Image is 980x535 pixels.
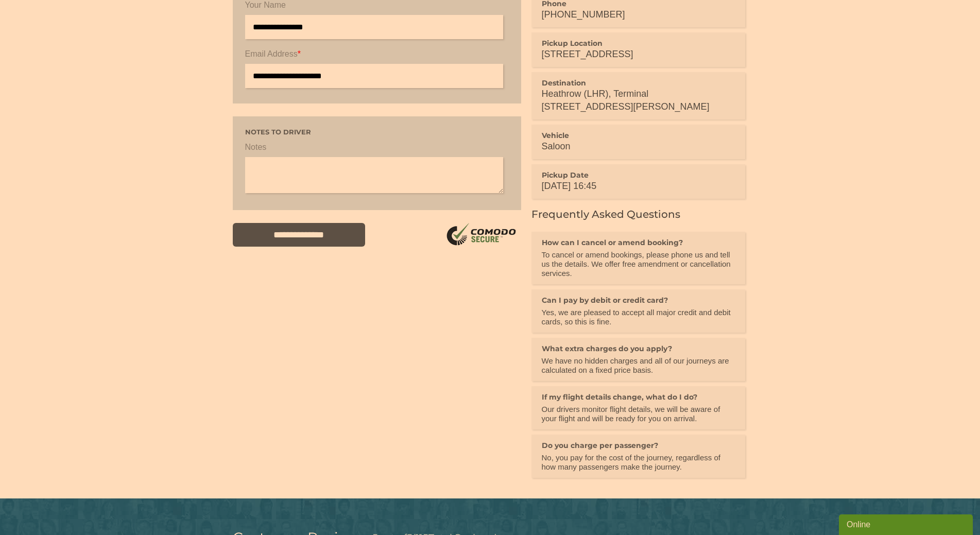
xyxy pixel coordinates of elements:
p: No, you pay for the cost of the journey, regardless of how many passengers make the journey. [542,453,735,472]
p: Heathrow (LHR), Terminal [STREET_ADDRESS][PERSON_NAME] [542,88,735,113]
iframe: chat widget [839,512,975,535]
label: Notes [245,142,509,157]
p: [PHONE_NUMBER] [542,8,735,21]
p: We have no hidden charges and all of our journeys are calculated on a fixed price basis. [542,356,735,375]
p: [STREET_ADDRESS] [542,48,735,61]
p: Saloon [542,140,735,153]
h3: Can I pay by debit or credit card? [542,296,735,305]
h2: Frequently Asked Questions [531,209,748,219]
h3: If my flight details change, what do I do? [542,392,735,402]
img: SSL Logo [443,223,521,248]
h3: Pickup Location [542,39,735,48]
h3: How can I cancel or amend booking? [542,238,735,247]
label: Email Address [245,48,509,64]
h3: Notes to driver [245,129,509,135]
p: Our drivers monitor flight details, we will be aware of your flight and will be ready for you on ... [542,405,735,423]
p: Yes, we are pleased to accept all major credit and debit cards, so this is fine. [542,308,735,326]
p: [DATE] 16:45 [542,180,735,193]
h3: Pickup Date [542,170,735,180]
p: To cancel or amend bookings, please phone us and tell us the details. We offer free amendment or ... [542,250,735,278]
h3: Do you charge per passenger? [542,441,735,450]
h3: Destination [542,78,735,88]
h3: What extra charges do you apply? [542,344,735,353]
h3: Vehicle [542,131,735,140]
